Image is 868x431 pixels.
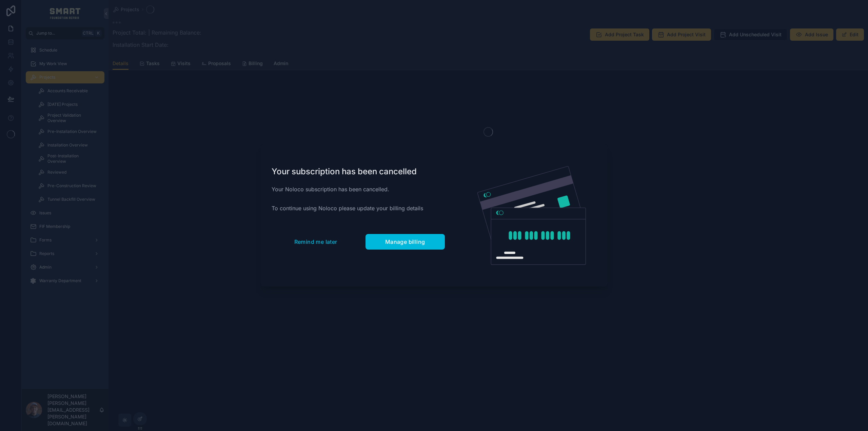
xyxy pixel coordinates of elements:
button: Manage billing [366,234,445,250]
button: Remind me later [272,234,360,250]
p: To continue using Noloco please update your billing details [272,204,445,212]
img: Credit card illustration [477,166,586,265]
span: Manage billing [385,238,425,245]
p: Your Noloco subscription has been cancelled. [272,185,445,193]
span: Remind me later [294,238,337,245]
h1: Your subscription has been cancelled [272,166,445,177]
